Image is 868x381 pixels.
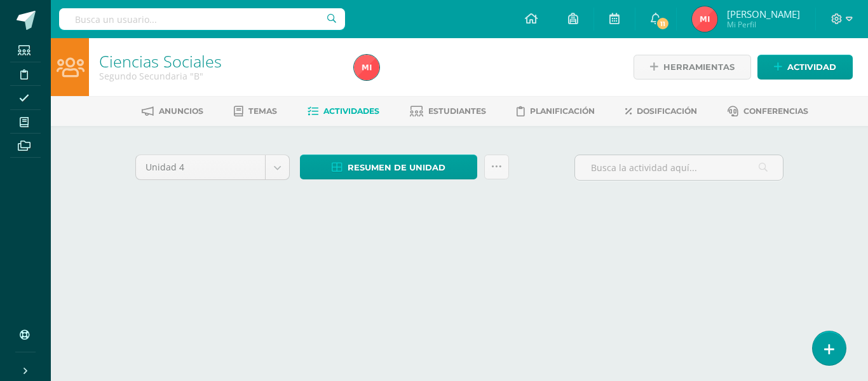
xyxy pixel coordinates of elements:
a: Temas [234,101,277,121]
a: Dosificación [625,101,697,121]
span: Herramientas [663,55,735,79]
span: Actividad [787,55,836,79]
a: Herramientas [634,55,751,80]
span: Unidad 4 [146,155,255,179]
span: Resumen de unidad [348,156,445,179]
span: Mi Perfil [727,19,800,30]
input: Busca un usuario... [59,8,345,30]
a: Actividad [757,55,853,80]
span: [PERSON_NAME] [727,8,800,20]
img: a812bc87a8533d76724bfb54050ce3c9.png [354,55,379,80]
a: Anuncios [142,101,203,121]
a: Ciencias Sociales [99,50,222,72]
span: Conferencias [743,106,808,116]
a: Planificación [517,101,595,121]
span: Actividades [323,106,379,116]
span: Estudiantes [428,106,486,116]
a: Conferencias [728,101,808,121]
span: 11 [656,17,670,31]
input: Busca la actividad aquí... [575,155,783,180]
h1: Ciencias Sociales [99,52,339,70]
div: Segundo Secundaria 'B' [99,70,339,82]
a: Actividades [308,101,379,121]
span: Planificación [530,106,595,116]
a: Unidad 4 [136,155,289,179]
a: Estudiantes [410,101,486,121]
a: Resumen de unidad [300,155,477,179]
img: a812bc87a8533d76724bfb54050ce3c9.png [692,6,717,32]
span: Anuncios [159,106,203,116]
span: Temas [248,106,277,116]
span: Dosificación [637,106,697,116]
